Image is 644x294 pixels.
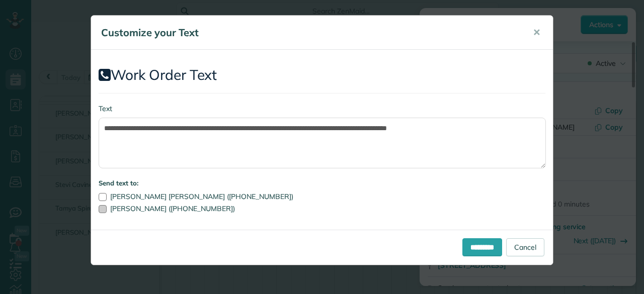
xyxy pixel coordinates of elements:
[506,238,544,256] a: Cancel
[110,204,235,213] span: [PERSON_NAME] ([PHONE_NUMBER])
[110,192,293,201] span: [PERSON_NAME] [PERSON_NAME] ([PHONE_NUMBER])
[99,104,545,114] label: Text
[533,27,540,38] span: ✕
[101,26,519,40] h5: Customize your Text
[99,67,545,83] h2: Work Order Text
[99,179,138,187] strong: Send text to:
